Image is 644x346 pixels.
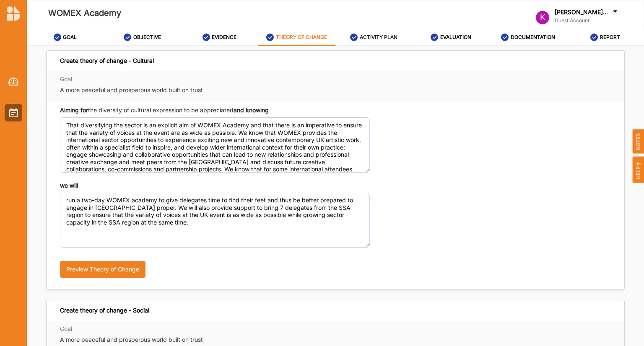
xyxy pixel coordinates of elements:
[5,104,22,121] a: Activities
[63,34,77,41] label: GOAL
[60,86,370,94] label: A more peaceful and prosperous world built on trust
[60,325,370,333] label: Goal
[511,34,555,41] label: DOCUMENTATION
[9,108,18,117] img: Activities
[133,34,161,41] label: OBJECTIVE
[60,106,88,114] strong: Aiming for
[600,34,620,41] label: REPORT
[60,307,149,314] div: Create theory of change - Social
[234,106,269,114] strong: and knowing
[7,6,20,21] img: logo
[555,17,619,24] label: Guest Account
[536,11,549,24] div: K
[8,77,19,86] img: Dashboard
[212,34,236,41] label: EVIDENCE
[60,182,78,189] strong: we will
[60,261,145,278] button: Preview Theory of Change
[440,34,471,41] label: EVALUATION
[5,73,22,90] a: Dashboard
[276,34,327,41] label: THEORY OF CHANGE
[48,6,121,20] label: WOMEX Academy
[60,193,370,248] textarea: run a two-day WOMEX academy to give delegates time to find their feet and thus be better prepared...
[555,8,608,16] label: [PERSON_NAME]...
[60,75,370,83] label: Goal
[60,117,370,172] textarea: That diversifying the sector is an explicit aim of WOMEX Academy and that there is an imperative ...
[360,34,397,41] label: ACTIVITY PLAN
[60,106,269,114] div: the diversity of cultural expression to be appreciated
[60,336,370,344] label: A more peaceful and prosperous world built on trust
[60,57,154,65] div: Create theory of change - Cultural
